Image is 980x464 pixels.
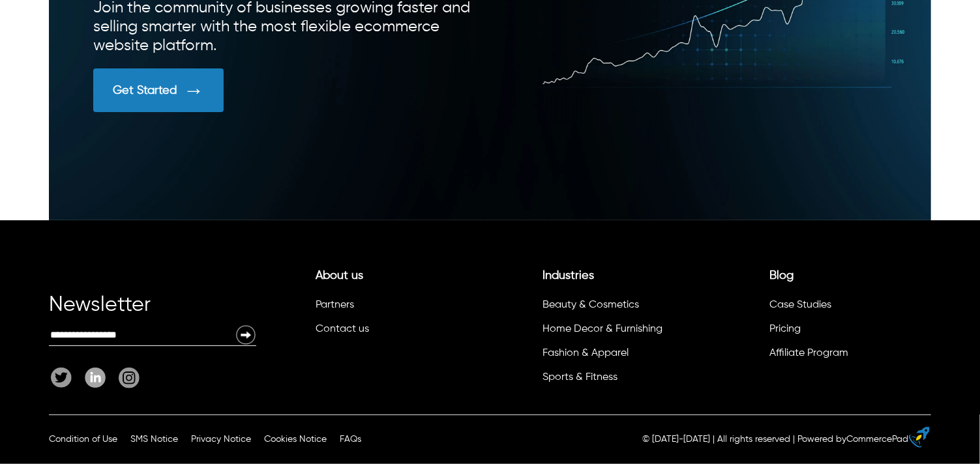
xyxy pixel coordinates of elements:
a: Case Studies [769,300,831,310]
div: | [793,433,795,446]
img: Linkedin [85,368,106,388]
img: Instagram [119,368,140,388]
a: Home Decor & Furnishing [542,324,662,334]
img: Newsletter Submit [235,325,256,345]
div: Powered by [797,433,908,446]
li: Home Decor & Furnishing [541,319,697,343]
a: Pricing [769,324,801,334]
a: SMS Notice [130,435,178,444]
a: Blog [769,270,794,282]
a: Industries [542,270,594,282]
a: Cookies Notice [264,435,327,444]
a: About us [316,270,363,282]
a: Sports & Fitness [542,372,617,383]
a: Partners [316,300,354,310]
a: Twitter [51,368,78,388]
a: Affiliate Program [769,348,848,358]
li: Sports & Fitness [541,368,697,392]
a: Get Started [93,68,490,112]
img: Twitter [51,368,72,388]
a: Condition of Use [49,435,117,444]
a: Contact us [316,324,369,334]
p: © [DATE]-[DATE] | All rights reserved [642,433,790,446]
li: Fashion & Apparel [541,343,697,368]
a: Fashion & Apparel [542,348,629,358]
li: Contact us [314,319,470,343]
span: Cookies Policy [264,435,327,444]
a: Linkedin [78,368,112,388]
div: Get Started [113,83,177,98]
a: Beauty & Cosmetics [542,300,639,310]
li: Pricing [767,319,924,343]
a: FAQs [340,435,361,444]
li: Beauty & Cosmetics [541,295,697,319]
a: eCommerce builder by CommercePad [912,427,930,452]
img: eCommerce builder by CommercePad [909,427,930,448]
a: CommercePad [846,435,908,444]
li: Case Studies [767,295,924,319]
li: Affiliate Program [767,343,924,368]
a: Instagram [112,368,140,388]
li: Partners [314,295,470,319]
div: Newsletter [49,298,256,325]
a: Privacy Notice [191,435,251,444]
